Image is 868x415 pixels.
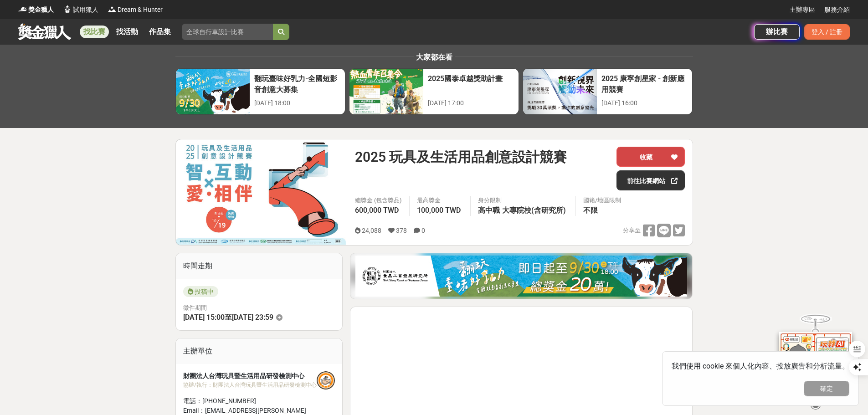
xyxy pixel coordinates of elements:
[183,313,225,322] span: [DATE] 15:00
[18,5,27,14] img: Logo
[183,304,207,311] span: 徵件期間
[183,371,317,381] div: 財團法人台灣玩具暨生活用品研發檢測中心
[63,5,98,15] a: Logo試用獵人
[349,68,519,115] a: 2025國泰卓越獎助計畫[DATE] 17:00
[779,332,852,392] img: d2146d9a-e6f6-4337-9592-8cefde37ba6b.png
[804,24,850,40] div: 登入 / 註冊
[176,139,346,245] img: Cover Image
[28,5,54,15] span: 獎金獵人
[183,381,317,389] div: 協辦/執行： 財團法人台灣玩具暨生活用品研發檢測中心
[502,206,566,215] span: 大專院校(含研究所)
[355,256,687,297] img: 1c81a89c-c1b3-4fd6-9c6e-7d29d79abef5.jpg
[824,5,850,15] a: 服務介紹
[63,5,72,14] img: Logo
[176,253,343,279] div: 時間走期
[18,5,54,15] a: Logo獎金獵人
[583,196,621,205] div: 國籍/地區限制
[73,5,98,15] span: 試用獵人
[145,26,175,38] a: 作品集
[414,53,455,61] span: 大家都在看
[182,24,273,40] input: 全球自行車設計比賽
[183,396,317,406] div: 電話： [PHONE_NUMBER]
[113,26,142,38] a: 找活動
[478,206,500,215] span: 高中職
[225,313,232,322] span: 至
[355,196,402,205] span: 總獎金 (包含獎品)
[672,362,849,370] span: 我們使用 cookie 來個人化內容、投放廣告和分析流量。
[183,286,218,297] span: 投稿中
[254,73,340,94] div: 翻玩臺味好乳力-全國短影音創意大募集
[601,98,688,108] div: [DATE] 16:00
[232,313,273,322] span: [DATE] 23:59
[428,98,514,108] div: [DATE] 17:00
[616,147,685,167] button: 收藏
[790,5,815,15] a: 主辦專區
[616,170,685,190] a: 前往比賽網站
[417,196,463,205] span: 最高獎金
[623,224,641,237] span: 分享至
[523,68,693,115] a: 2025 康寧創星家 - 創新應用競賽[DATE] 16:00
[804,381,849,396] button: 確定
[176,338,343,364] div: 主辦單位
[80,26,109,38] a: 找比賽
[254,98,340,108] div: [DATE] 18:00
[362,227,381,234] span: 24,088
[355,206,399,215] span: 600,000 TWD
[355,147,567,167] span: 2025 玩具及生活用品創意設計競賽
[108,5,117,14] img: Logo
[601,73,688,94] div: 2025 康寧創星家 - 創新應用競賽
[421,227,425,234] span: 0
[417,206,461,215] span: 100,000 TWD
[583,206,598,215] span: 不限
[175,68,345,115] a: 翻玩臺味好乳力-全國短影音創意大募集[DATE] 18:00
[754,24,800,40] a: 辦比賽
[478,196,568,205] div: 身分限制
[396,227,407,234] span: 378
[108,5,163,15] a: LogoDream & Hunter
[118,5,163,15] span: Dream & Hunter
[428,73,514,94] div: 2025國泰卓越獎助計畫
